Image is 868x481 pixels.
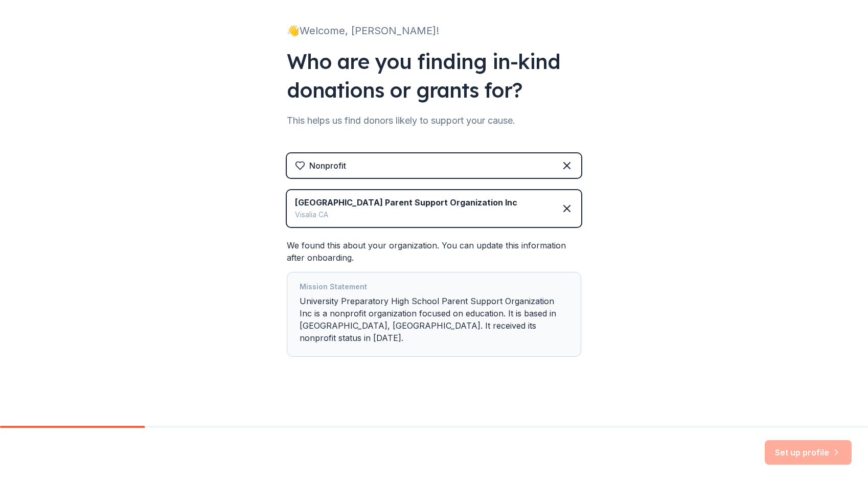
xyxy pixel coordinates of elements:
[300,281,568,348] div: University Preparatory High School Parent Support Organization Inc is a nonprofit organization fo...
[295,196,517,209] div: [GEOGRAPHIC_DATA] Parent Support Organization Inc
[287,112,581,129] div: This helps us find donors likely to support your cause.
[287,22,581,39] div: 👋 Welcome, [PERSON_NAME]!
[287,239,581,357] div: We found this about your organization. You can update this information after onboarding.
[300,281,568,295] div: Mission Statement
[287,47,581,104] div: Who are you finding in-kind donations or grants for?
[309,159,346,172] div: Nonprofit
[295,209,517,221] div: Visalia CA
